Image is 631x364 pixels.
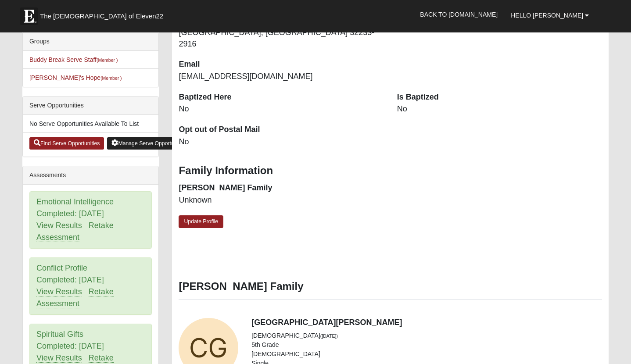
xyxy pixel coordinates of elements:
a: View Results [36,353,82,363]
a: [PERSON_NAME]'s Hope(Member ) [29,74,122,81]
li: No Serve Opportunities Available To List [23,115,159,133]
a: Retake Assessment [36,221,114,242]
a: Buddy Break Serve Staff(Member ) [29,56,118,63]
a: Update Profile [179,215,223,228]
small: (Member ) [97,57,118,63]
a: Retake Assessment [36,287,114,308]
dd: Unknown [179,195,384,206]
small: ([DATE]) [320,333,338,339]
dd: No [179,136,384,148]
div: Conflict Profile Completed: [DATE] [30,258,152,314]
dt: Opt out of Postal Mail [179,124,384,136]
div: Groups [23,32,159,51]
a: View Results [36,221,82,230]
span: The [DEMOGRAPHIC_DATA] of Eleven22 [40,12,163,21]
dd: [STREET_ADDRESS][PERSON_NAME] [GEOGRAPHIC_DATA], [GEOGRAPHIC_DATA] 32233-2916 [179,16,384,50]
li: [DEMOGRAPHIC_DATA] [251,350,359,359]
li: 5th Grade [251,340,359,350]
span: Hello [PERSON_NAME] [511,12,583,19]
dt: Baptized Here [179,92,384,103]
img: Eleven22 logo [20,7,38,25]
div: Emotional Intelligence Completed: [DATE] [30,192,152,248]
a: Manage Serve Opportunities [107,137,191,150]
dd: No [397,103,602,115]
a: Back to [DOMAIN_NAME] [413,4,504,25]
li: [DEMOGRAPHIC_DATA] [251,331,359,340]
a: The [DEMOGRAPHIC_DATA] of Eleven22 [16,3,191,25]
div: Assessments [23,166,159,185]
a: Hello [PERSON_NAME] [504,4,595,26]
dd: [EMAIL_ADDRESS][DOMAIN_NAME] [179,71,384,82]
h4: [GEOGRAPHIC_DATA][PERSON_NAME] [251,318,602,328]
div: Serve Opportunities [23,96,159,115]
dt: Is Baptized [397,92,602,103]
dt: Email [179,59,384,70]
small: (Member ) [100,75,122,81]
a: View Results [36,287,82,296]
h3: Family Information [179,164,602,177]
dd: No [179,103,384,115]
dt: [PERSON_NAME] Family [179,182,384,194]
a: Find Serve Opportunities [29,137,104,150]
h3: [PERSON_NAME] Family [179,280,602,293]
